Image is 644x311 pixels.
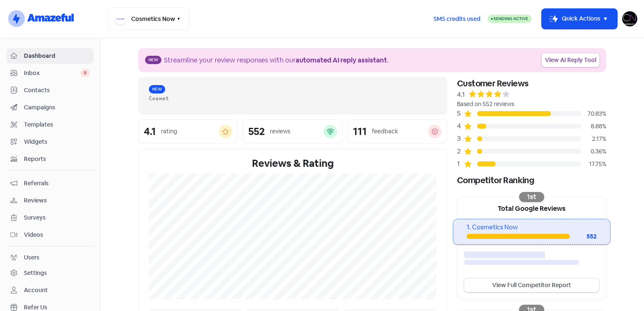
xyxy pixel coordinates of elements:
[24,120,90,129] span: Templates
[7,250,93,265] a: Users
[24,155,90,163] span: Reports
[243,119,342,144] a: 552reviews
[464,278,599,292] a: View Full Competitor Report
[457,90,465,100] div: 4.1
[24,269,47,277] div: Settings
[138,119,238,144] a: 4.1rating
[24,253,39,262] div: Users
[24,52,90,60] span: Dashboard
[24,179,90,188] span: Referrals
[622,11,637,26] img: User
[348,119,447,144] a: 111feedback
[581,122,606,131] div: 8.88%
[457,100,606,109] div: Based on 552 reviews
[457,159,464,169] div: 1
[542,9,617,29] button: Quick Actions
[270,127,290,136] div: reviews
[7,134,93,150] a: Widgets
[107,8,189,30] button: Cosmetics Now
[7,100,93,115] a: Campaigns
[7,65,93,81] a: Inbox 0
[493,16,528,21] span: Sending Active
[149,156,436,171] div: Reviews & Rating
[24,137,90,146] span: Widgets
[519,192,544,202] div: 1st
[296,56,387,65] b: automated AI reply assistant
[149,85,165,93] span: New
[457,109,464,119] div: 5
[7,210,93,225] a: Surveys
[164,55,389,65] div: Streamline your review responses with our .
[570,232,597,241] div: 552
[7,176,93,191] a: Referrals
[457,146,464,156] div: 2
[24,286,48,295] div: Account
[372,127,398,136] div: feedback
[248,127,265,137] div: 552
[542,53,600,67] a: View AI Reply Tool
[145,56,161,64] span: New
[581,135,606,143] div: 2.17%
[581,109,606,118] div: 70.83%
[144,127,156,137] div: 4.1
[581,160,606,168] div: 17.75%
[7,83,93,98] a: Contacts
[149,94,436,102] div: Cosmet
[24,213,90,222] span: Surveys
[457,174,606,187] div: Competitor Ranking
[7,48,93,64] a: Dashboard
[7,193,93,208] a: Reviews
[7,282,93,298] a: Account
[426,14,488,23] a: SMS credits used
[457,77,606,90] div: Customer Reviews
[457,121,464,131] div: 4
[24,86,90,95] span: Contacts
[24,103,90,112] span: Campaigns
[353,127,367,137] div: 111
[7,117,93,132] a: Templates
[24,231,90,239] span: Videos
[7,151,93,167] a: Reports
[457,197,606,219] div: Total Google Reviews
[7,227,93,243] a: Videos
[161,127,177,136] div: rating
[457,134,464,144] div: 3
[24,69,80,78] span: Inbox
[24,196,90,205] span: Reviews
[7,265,93,281] a: Settings
[434,15,480,23] span: SMS credits used
[467,223,596,232] div: 1. Cosmetics Now
[80,69,90,77] span: 0
[488,14,532,24] a: Sending Active
[581,147,606,156] div: 0.36%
